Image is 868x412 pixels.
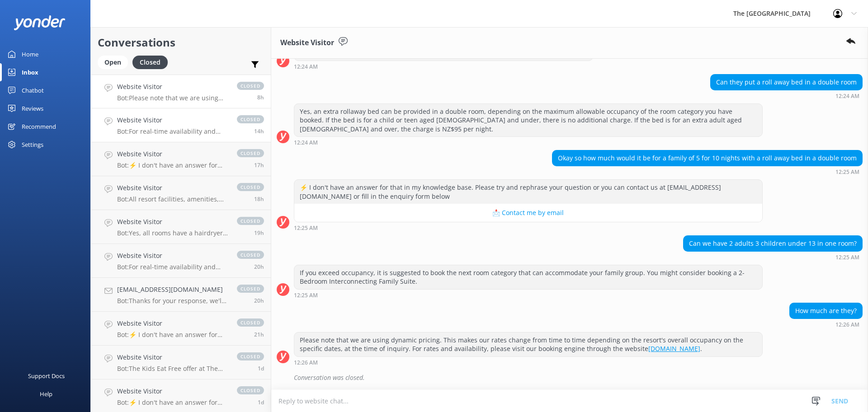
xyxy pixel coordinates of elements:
div: Chatbot [22,81,44,99]
span: closed [237,352,264,360]
h2: Conversations [98,34,264,51]
p: Bot: For real-time availability and prices for a 2-bedroom accommodation, please visit [URL][DOMA... [117,263,228,271]
div: Home [22,45,38,63]
span: closed [237,285,264,293]
span: Aug 18 2025 11:34pm (UTC -10:00) Pacific/Honolulu [258,398,264,406]
p: Bot: ⚡ I don't have an answer for that in my knowledge base. Please try and rephrase your questio... [117,398,228,407]
div: Aug 20 2025 12:25am (UTC -10:00) Pacific/Honolulu [683,254,863,260]
div: Settings [22,136,43,154]
h4: Website Visitor [117,352,228,362]
h4: Website Visitor [117,183,228,193]
div: ⚡ I don't have an answer for that in my knowledge base. Please try and rephrase your question or ... [294,180,762,204]
div: Help [40,385,52,403]
div: How much are they? [790,303,862,318]
strong: 12:26 AM [294,360,318,365]
span: Aug 19 2025 01:27pm (UTC -10:00) Pacific/Honolulu [254,229,264,237]
h3: Website Visitor [280,37,334,49]
p: Bot: Thanks for your response, we'll get back to you as soon as we can during opening hours. [117,297,228,305]
div: Please note that we are using dynamic pricing. This makes our rates change from time to time depe... [294,332,762,356]
strong: 12:24 AM [294,140,318,145]
div: Aug 20 2025 12:25am (UTC -10:00) Pacific/Honolulu [294,292,763,298]
a: Website VisitorBot:Yes, all rooms have a hairdryer in them.closed19h [91,210,271,244]
h4: Website Visitor [117,318,228,328]
span: Aug 19 2025 01:34am (UTC -10:00) Pacific/Honolulu [258,365,264,372]
a: Website VisitorBot:All resort facilities, amenities, and services, including the restaurant, are ... [91,176,271,210]
a: Closed [132,57,172,67]
span: Aug 20 2025 12:26am (UTC -10:00) Pacific/Honolulu [257,94,264,101]
h4: Website Visitor [117,251,228,261]
img: yonder-white-logo.png [14,15,66,30]
a: Website VisitorBot:For real-time availability and prices for a 2-bedroom accommodation, please vi... [91,244,271,278]
p: Bot: Please note that we are using dynamic pricing. This makes our rates change from time to time... [117,94,228,102]
div: Inbox [22,63,38,81]
span: closed [237,82,264,90]
a: Open [98,57,132,67]
div: Support Docs [28,367,65,385]
p: Bot: Yes, all rooms have a hairdryer in them. [117,229,228,237]
h4: Website Visitor [117,217,228,227]
strong: 12:24 AM [294,64,318,70]
h4: Website Visitor [117,82,228,92]
p: Bot: The Kids Eat Free offer at The [GEOGRAPHIC_DATA] is for children aged [DEMOGRAPHIC_DATA] and... [117,365,228,373]
span: closed [237,217,264,225]
div: Can they put a roll away bed in a double room [711,75,862,90]
span: closed [237,115,264,123]
div: Can we have 2 adults 3 children under 13 in one room? [684,236,862,251]
div: Open [98,56,128,69]
p: Bot: ⚡ I don't have an answer for that in my knowledge base. Please try and rephrase your questio... [117,161,228,169]
strong: 12:24 AM [835,94,859,99]
strong: 12:26 AM [835,322,859,328]
strong: 12:25 AM [294,293,318,298]
div: Aug 20 2025 12:24am (UTC -10:00) Pacific/Honolulu [294,139,763,145]
a: Website VisitorBot:Please note that we are using dynamic pricing. This makes our rates change fro... [91,75,271,108]
h4: Website Visitor [117,386,228,396]
div: Aug 20 2025 12:25am (UTC -10:00) Pacific/Honolulu [294,225,763,231]
h4: [EMAIL_ADDRESS][DOMAIN_NAME] [117,285,228,295]
div: Aug 20 2025 12:26am (UTC -10:00) Pacific/Honolulu [789,321,863,328]
div: 2025-08-20T17:55:12.028 [277,370,863,385]
span: closed [237,149,264,157]
a: Website VisitorBot:For real-time availability and prices, please visit [URL][DOMAIN_NAME].closed14h [91,108,271,142]
button: 📩 Contact me by email [294,204,762,222]
span: closed [237,318,264,327]
div: Yes, an extra rollaway bed can be provided in a double room, depending on the maximum allowable o... [294,104,762,137]
a: Website VisitorBot:⚡ I don't have an answer for that in my knowledge base. Please try and rephras... [91,142,271,176]
div: Okay so how much would it be for a family of 5 for 10 nights with a roll away bed in a double room [552,150,862,166]
span: Aug 19 2025 02:28pm (UTC -10:00) Pacific/Honolulu [254,195,264,203]
div: Reviews [22,99,43,117]
strong: 12:25 AM [835,255,859,260]
a: [DOMAIN_NAME] [648,344,700,353]
a: [EMAIL_ADDRESS][DOMAIN_NAME]Bot:Thanks for your response, we'll get back to you as soon as we can... [91,278,271,312]
a: Website VisitorBot:⚡ I don't have an answer for that in my knowledge base. Please try and rephras... [91,312,271,346]
span: Aug 19 2025 12:59pm (UTC -10:00) Pacific/Honolulu [254,263,264,271]
div: Recommend [22,117,56,136]
div: Closed [132,56,168,69]
strong: 12:25 AM [294,225,318,231]
p: Bot: For real-time availability and prices, please visit [URL][DOMAIN_NAME]. [117,127,228,136]
span: closed [237,386,264,394]
div: If you exceed occupancy, it is suggested to book the next room category that can accommodate your... [294,265,762,289]
div: Aug 20 2025 12:24am (UTC -10:00) Pacific/Honolulu [710,93,863,99]
div: Aug 20 2025 12:24am (UTC -10:00) Pacific/Honolulu [294,63,593,70]
span: Aug 19 2025 06:14pm (UTC -10:00) Pacific/Honolulu [254,127,264,135]
div: Aug 20 2025 12:25am (UTC -10:00) Pacific/Honolulu [552,169,863,175]
span: Aug 19 2025 12:43pm (UTC -10:00) Pacific/Honolulu [254,297,264,304]
div: Aug 20 2025 12:26am (UTC -10:00) Pacific/Honolulu [294,359,763,365]
span: Aug 19 2025 03:15pm (UTC -10:00) Pacific/Honolulu [254,161,264,169]
h4: Website Visitor [117,115,228,125]
p: Bot: All resort facilities, amenities, and services, including the restaurant, are reserved exclu... [117,195,228,203]
span: Aug 19 2025 11:58am (UTC -10:00) Pacific/Honolulu [254,331,264,338]
strong: 12:25 AM [835,169,859,175]
a: Website VisitorBot:The Kids Eat Free offer at The [GEOGRAPHIC_DATA] is for children aged [DEMOGRA... [91,346,271,379]
p: Bot: ⚡ I don't have an answer for that in my knowledge base. Please try and rephrase your questio... [117,331,228,339]
div: Conversation was closed. [294,370,863,385]
span: closed [237,251,264,259]
h4: Website Visitor [117,149,228,159]
span: closed [237,183,264,191]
